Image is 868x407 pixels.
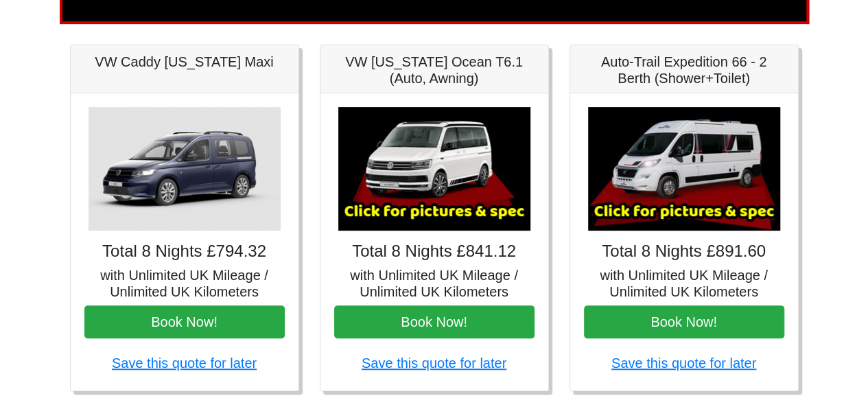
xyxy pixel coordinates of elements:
h5: VW [US_STATE] Ocean T6.1 (Auto, Awning) [334,54,535,86]
a: Save this quote for later [611,356,756,371]
h5: with Unlimited UK Mileage / Unlimited UK Kilometers [584,267,784,300]
h5: Auto-Trail Expedition 66 - 2 Berth (Shower+Toilet) [584,54,784,86]
h5: with Unlimited UK Mileage / Unlimited UK Kilometers [84,267,285,300]
img: VW Caddy California Maxi [89,107,281,231]
button: Book Now! [334,305,535,338]
h5: with Unlimited UK Mileage / Unlimited UK Kilometers [334,267,535,300]
img: VW California Ocean T6.1 (Auto, Awning) [338,107,530,231]
img: Auto-Trail Expedition 66 - 2 Berth (Shower+Toilet) [588,107,780,231]
button: Book Now! [84,305,285,338]
a: Save this quote for later [362,356,506,371]
h4: Total 8 Nights £794.32 [84,242,285,261]
h5: VW Caddy [US_STATE] Maxi [84,54,285,70]
a: Save this quote for later [112,356,257,371]
h4: Total 8 Nights £891.60 [584,242,784,261]
h4: Total 8 Nights £841.12 [334,242,535,261]
button: Book Now! [584,305,784,338]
